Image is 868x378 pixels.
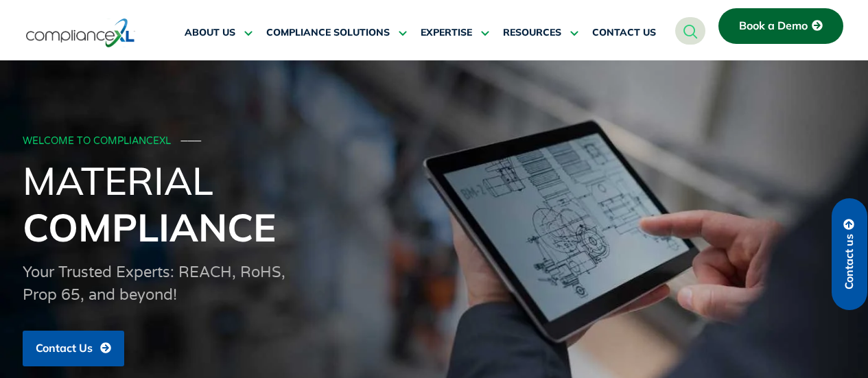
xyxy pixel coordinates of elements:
[592,27,656,39] span: CONTACT US
[503,16,578,49] a: RESOURCES
[718,8,843,44] a: Book a Demo
[266,27,390,39] span: COMPLIANCE SOLUTIONS
[185,16,253,49] a: ABOUT US
[36,342,93,355] span: Contact Us
[185,27,235,39] span: ABOUT US
[23,263,285,304] span: Your Trusted Experts: REACH, RoHS, Prop 65, and beyond!
[421,16,489,49] a: EXPERTISE
[23,203,276,251] span: Compliance
[675,17,705,45] a: navsearch-button
[181,135,202,147] span: ───
[503,27,561,39] span: RESOURCES
[266,16,407,49] a: COMPLIANCE SOLUTIONS
[23,331,124,366] a: Contact Us
[832,198,867,310] a: Contact us
[843,234,856,290] span: Contact us
[23,157,846,250] h1: Material
[592,16,656,49] a: CONTACT US
[26,17,135,49] img: logo-one.svg
[739,20,808,32] span: Book a Demo
[421,27,472,39] span: EXPERTISE
[23,136,842,147] div: WELCOME TO COMPLIANCEXL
